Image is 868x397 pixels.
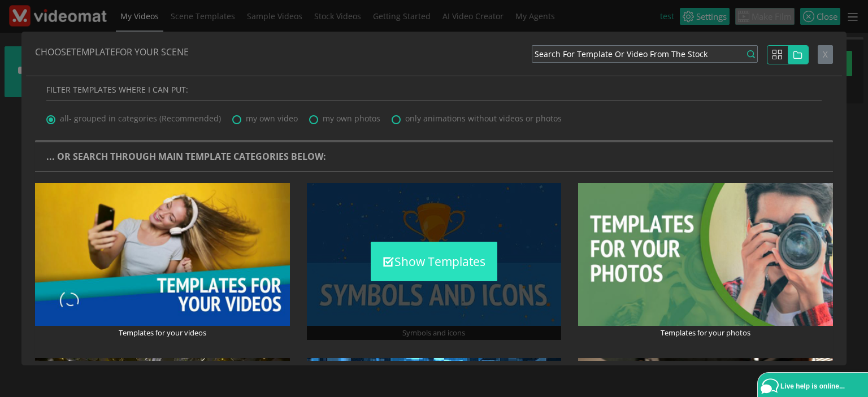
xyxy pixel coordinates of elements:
[35,326,289,340] p: Templates for your videos
[761,376,868,397] a: Live help is online...
[405,113,562,124] span: only animations without videos or photos
[371,242,497,281] button: Show Templates
[309,112,316,120] input: my own photos
[69,113,221,124] span: - grouped in categories (Recommended)
[323,113,380,124] span: my own photos
[46,85,821,101] h4: Filter templates where I can put:
[115,46,189,58] span: FOR YOUR SCENE
[780,382,845,390] span: Live help is online...
[35,46,71,58] span: CHOOSE
[46,151,326,162] h5: ... OR SEARCH THROUGH MAIN TEMPLATE CATEGORIES below:
[532,45,758,63] button: Search for Template or Video from the stock
[535,48,708,60] span: Search for Template or Video from the stock
[818,45,833,64] button: Close
[392,112,399,120] input: only animations without videos or photos
[60,113,221,124] span: all
[823,49,828,60] span: X
[246,113,298,124] span: my own video
[71,46,115,58] span: TEMPLATE
[232,112,240,120] input: my own video
[578,326,832,340] p: Templates for your photos
[46,112,54,120] input: all- grouped in categories (Recommended)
